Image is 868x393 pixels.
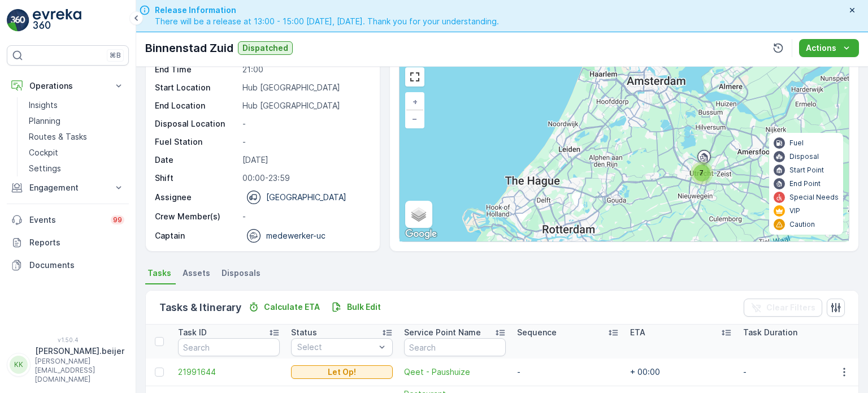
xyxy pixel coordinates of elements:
p: Events [29,214,104,226]
a: Open this area in Google Maps (opens a new window) [402,227,440,241]
p: Select [297,342,375,353]
p: [DATE] [242,154,367,166]
p: [GEOGRAPHIC_DATA] [266,192,346,203]
p: Insights [29,100,58,111]
td: - [737,359,850,386]
button: Operations [7,75,129,97]
a: Zoom In [406,93,423,110]
p: Cockpit [29,147,58,158]
a: Qeet - Paushuize [404,366,506,378]
p: Special Needs [789,193,839,202]
p: Let Op! [328,366,356,378]
td: - [511,359,624,386]
p: Bulk Edit [347,301,381,313]
input: Search [178,338,280,356]
p: Hub [GEOGRAPHIC_DATA] [242,100,367,111]
p: End Point [789,179,821,188]
p: Routes & Tasks [29,131,87,142]
p: [PERSON_NAME][EMAIL_ADDRESS][DOMAIN_NAME] [35,357,124,384]
span: v 1.50.4 [7,336,129,343]
p: Documents [29,260,124,271]
a: Documents [7,254,129,277]
p: Shift [155,172,238,184]
img: logo [7,9,29,32]
button: Bulk Edit [327,300,385,314]
p: Tasks & Itinerary [159,300,241,316]
a: View Fullscreen [406,68,423,85]
button: Actions [799,39,859,57]
p: Operations [29,80,106,92]
p: Start Point [789,166,824,175]
a: Routes & Tasks [24,129,129,145]
a: 21991644 [178,366,280,378]
a: Insights [24,97,129,113]
p: Date [155,154,238,166]
a: Layers [406,202,431,227]
p: Dispatched [242,42,288,54]
p: Actions [806,42,836,54]
p: Disposal Location [155,118,238,129]
button: KK[PERSON_NAME].beijer[PERSON_NAME][EMAIL_ADDRESS][DOMAIN_NAME] [7,346,129,384]
p: Task Duration [743,327,797,338]
p: - [242,211,367,222]
p: End Time [155,64,238,75]
input: Search [404,338,506,356]
img: Google [402,227,440,241]
p: Fuel Station [155,136,238,148]
img: logo_light-DOdMpM7g.png [33,9,81,32]
p: - [242,118,367,129]
span: 7 [700,169,704,177]
p: ⌘B [110,51,121,60]
div: 7 [691,162,713,184]
p: 99 [113,215,122,224]
p: Sequence [517,327,557,338]
a: Settings [24,161,129,176]
p: Assignee [155,192,192,203]
a: Events99 [7,209,129,231]
p: Fuel [789,139,804,148]
p: Status [291,327,317,338]
p: Reports [29,237,124,248]
button: Engagement [7,176,129,199]
span: + [413,97,418,106]
span: Tasks [147,267,171,279]
p: 21:00 [242,64,367,75]
p: Hub [GEOGRAPHIC_DATA] [242,82,367,93]
div: Toggle Row Selected [155,368,164,377]
a: Cockpit [24,145,129,161]
a: Planning [24,113,129,129]
p: Planning [29,115,60,127]
p: Task ID [178,327,207,338]
span: Release Information [155,5,499,16]
td: + 00:00 [624,359,737,386]
div: KK [10,356,28,374]
a: Reports [7,231,129,254]
p: Captain [155,230,185,241]
p: Disposal [789,152,819,161]
p: Binnenstad Zuid [145,40,233,57]
p: End Location [155,100,238,111]
button: Calculate ETA [244,300,324,314]
p: Clear Filters [766,302,815,313]
button: Let Op! [291,365,393,379]
p: Settings [29,163,61,174]
p: [PERSON_NAME].beijer [35,346,124,357]
p: Engagement [29,182,106,193]
p: Start Location [155,82,238,93]
a: Zoom Out [406,110,423,127]
p: Calculate ETA [264,301,320,313]
span: Assets [183,267,210,279]
p: Crew Member(s) [155,211,238,222]
button: Dispatched [238,41,293,55]
p: VIP [789,206,800,215]
span: There will be a release at 13:00 - 15:00 [DATE], [DATE]. Thank you for your understanding. [155,16,499,27]
div: 0 [400,62,849,241]
p: Caution [789,220,815,229]
p: - [242,136,367,148]
p: Service Point Name [404,327,481,338]
span: − [412,114,418,123]
button: Clear Filters [744,299,822,317]
span: Disposals [222,267,261,279]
